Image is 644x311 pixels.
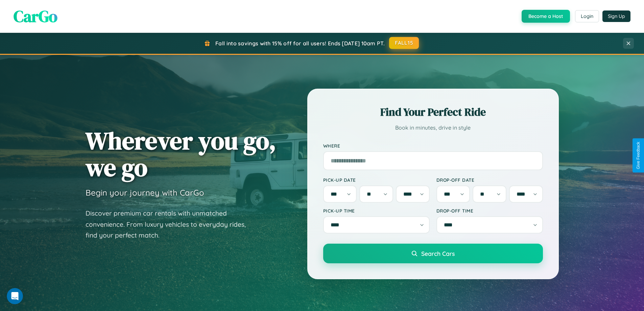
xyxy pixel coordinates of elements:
span: CarGo [14,5,57,27]
label: Drop-off Time [436,208,543,214]
div: Give Feedback [636,142,641,169]
iframe: Intercom live chat [7,288,23,304]
p: Discover premium car rentals with unmatched convenience. From luxury vehicles to everyday rides, ... [86,208,255,241]
span: Search Cars [421,250,455,257]
h2: Find Your Perfect Ride [323,105,543,119]
button: Sign Up [602,10,630,22]
button: Login [575,10,599,22]
p: Book in minutes, drive in style [323,123,543,133]
span: Fall into savings with 15% off for all users! Ends [DATE] 10am PT. [215,40,385,47]
label: Pick-up Date [323,177,430,183]
button: Become a Host [522,10,570,23]
button: Search Cars [323,244,543,263]
label: Where [323,143,543,149]
label: Pick-up Time [323,208,430,214]
button: FALL15 [389,37,419,49]
label: Drop-off Date [436,177,543,183]
h1: Wherever you go, we go [86,127,276,181]
h3: Begin your journey with CarGo [86,187,204,198]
